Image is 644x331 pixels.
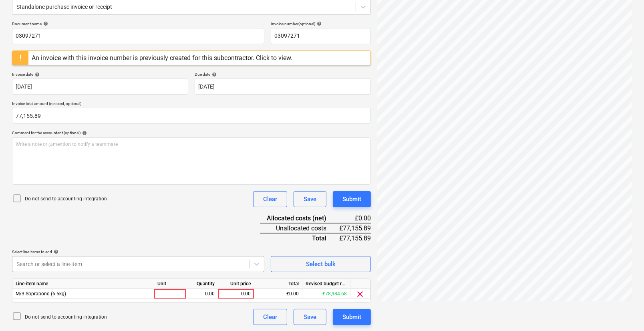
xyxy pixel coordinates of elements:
input: Invoice total amount (net cost, optional) [12,108,371,124]
div: 0.00 [221,289,251,299]
span: help [33,72,40,77]
div: Clear [263,194,277,204]
div: Comment for the accountant (optional) [12,130,371,135]
span: clear [356,289,365,299]
div: An invoice with this invoice number is previously created for this subcontractor. Click to view. [32,54,292,62]
iframe: Chat Widget [604,293,644,331]
span: help [315,21,322,26]
div: £0.00 [254,289,302,299]
button: Clear [253,191,287,207]
div: Due date [195,72,371,77]
div: Invoice number (optional) [271,21,371,26]
div: Invoice date [12,72,188,77]
div: £78,984.68 [302,289,350,299]
button: Submit [333,309,371,325]
span: M/3 Soprabond (6.5kg) [16,291,66,297]
button: Clear [253,309,287,325]
div: Select bulk [306,259,336,269]
span: help [42,21,48,26]
div: Unit price [218,279,254,289]
div: Select line-items to add [12,249,264,254]
div: Submit [342,194,361,204]
div: 0.00 [189,289,215,299]
input: Due date not specified [195,79,371,95]
div: Clear [263,312,277,322]
div: £77,155.89 [339,223,371,233]
input: Document name [12,28,264,44]
div: Total [260,233,339,243]
span: help [80,131,87,135]
button: Submit [333,191,371,207]
button: Select bulk [271,256,371,272]
div: Revised budget remaining [302,279,350,289]
div: Quantity [186,279,218,289]
input: Invoice number [271,28,371,44]
div: Line-item name [12,279,154,289]
button: Save [294,309,326,325]
div: Save [304,312,316,322]
div: £0.00 [339,214,371,223]
span: help [52,249,58,254]
div: Unallocated costs [260,223,339,233]
div: Submit [342,312,361,322]
div: £77,155.89 [339,233,371,243]
div: Allocated costs (net) [260,214,339,223]
p: Invoice total amount (net cost, optional) [12,101,371,108]
div: Total [254,279,302,289]
p: Do not send to accounting integration [25,196,107,202]
span: help [210,72,217,77]
div: Unit [154,279,186,289]
div: Save [304,194,316,204]
input: Invoice date not specified [12,79,188,95]
button: Save [294,191,326,207]
div: Document name [12,21,264,26]
p: Do not send to accounting integration [25,314,107,321]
